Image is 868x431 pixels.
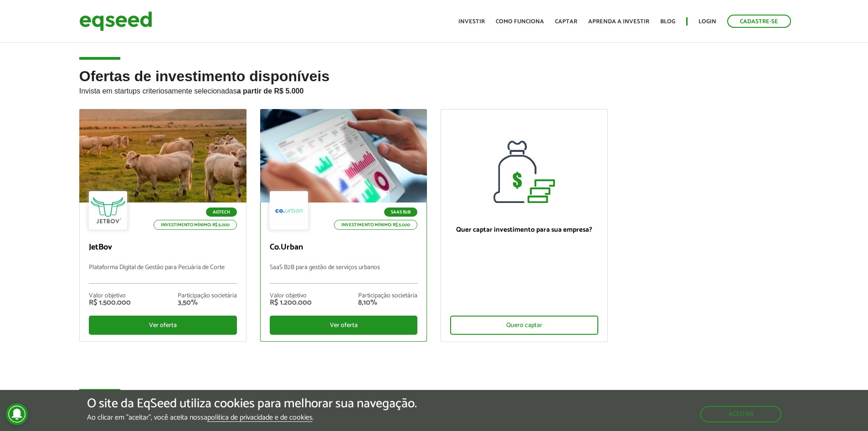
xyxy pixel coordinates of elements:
[79,9,152,33] img: EqSeed
[154,220,237,230] p: Investimento mínimo: R$ 5.000
[334,220,417,230] p: Investimento mínimo: R$ 5.000
[270,243,418,253] p: Co.Urban
[358,299,417,306] div: 8,10%
[700,406,781,422] button: Aceitar
[441,109,608,342] a: Quer captar investimento para sua empresa? Quero captar
[237,87,304,95] strong: a partir de R$ 5.000
[358,293,417,299] div: Participação societária
[178,293,237,299] div: Participação societária
[89,299,131,306] div: R$ 1.500.000
[450,226,598,234] p: Quer captar investimento para sua empresa?
[458,19,485,25] a: Investir
[89,264,237,284] p: Plataforma Digital de Gestão para Pecuária de Corte
[660,19,675,25] a: Blog
[89,243,237,253] p: JetBov
[79,68,789,109] h2: Ofertas de investimento disponíveis
[207,414,313,422] a: política de privacidade e de cookies
[79,109,247,342] a: Agtech Investimento mínimo: R$ 5.000 JetBov Plataforma Digital de Gestão para Pecuária de Corte V...
[87,413,417,422] p: Ao clicar em "aceitar", você aceita nossa .
[450,316,598,335] div: Quero captar
[270,299,312,306] div: R$ 1.200.000
[727,15,791,28] a: Cadastre-se
[89,316,237,335] div: Ver oferta
[206,208,237,217] p: Agtech
[270,293,312,299] div: Valor objetivo
[87,397,417,411] h5: O site da EqSeed utiliza cookies para melhorar sua navegação.
[260,109,427,342] a: SaaS B2B Investimento mínimo: R$ 5.000 Co.Urban SaaS B2B para gestão de serviços urbanos Valor ob...
[89,293,131,299] div: Valor objetivo
[270,264,418,284] p: SaaS B2B para gestão de serviços urbanos
[270,316,418,335] div: Ver oferta
[384,208,417,217] p: SaaS B2B
[178,299,237,306] div: 3,50%
[699,19,716,25] a: Login
[588,19,649,25] a: Aprenda a investir
[555,19,577,25] a: Captar
[79,84,789,95] p: Invista em startups criteriosamente selecionadas
[496,19,544,25] a: Como funciona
